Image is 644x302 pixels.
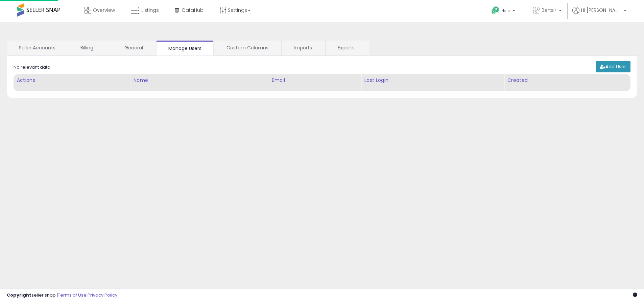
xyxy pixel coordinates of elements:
a: Seller Accounts [7,41,68,55]
a: Add User [596,61,630,72]
a: General [112,41,155,55]
div: Name [133,77,266,84]
a: Help [486,1,522,22]
i: Get Help [491,6,500,15]
span: Overview [93,7,115,14]
span: Listings [141,7,159,14]
div: seller snap | | [7,292,117,299]
a: Billing [68,41,111,55]
span: Help [501,8,510,14]
div: Last Login [364,77,501,84]
div: Email [272,77,359,84]
span: DataHub [182,7,204,14]
span: Hi [PERSON_NAME] [581,7,622,14]
span: Berts+ [542,7,557,14]
a: Imports [282,41,325,55]
div: Created [507,77,627,84]
a: Exports [326,41,369,55]
div: No relevant data [14,64,50,71]
a: Manage Users [156,41,214,55]
a: Custom Columns [214,41,281,55]
a: Terms of Use [58,292,87,298]
a: Privacy Policy [88,292,117,298]
strong: Copyright [7,292,31,298]
div: Actions [17,77,127,84]
a: Hi [PERSON_NAME] [572,7,626,22]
